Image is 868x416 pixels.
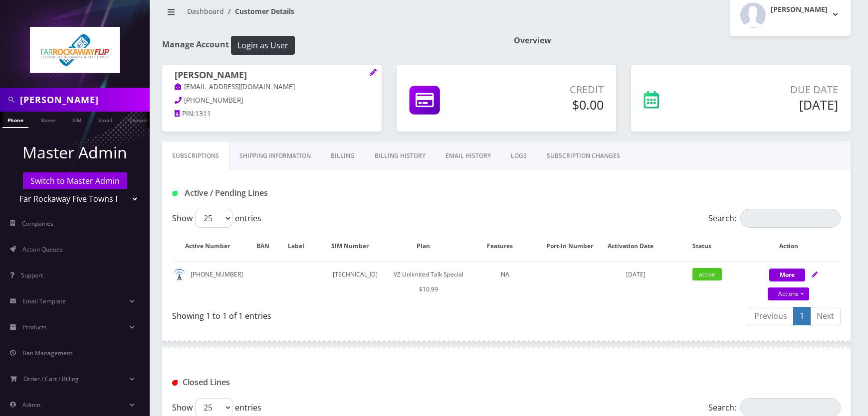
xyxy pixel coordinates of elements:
[22,323,47,331] span: Products
[392,262,464,302] td: VZ Unlimited Talk Special $10.99
[810,307,841,325] a: Next
[173,262,252,302] td: [PHONE_NUMBER]
[22,245,63,254] span: Action Queues
[173,269,186,281] img: default.png
[392,232,464,261] th: Plan: activate to sort column ascending
[713,97,838,112] h5: [DATE]
[465,262,544,302] td: NA
[30,27,120,73] img: Far Rockaway Five Towns Flip
[231,36,295,55] button: Login as User
[162,1,499,29] nav: breadcrumb
[187,6,224,16] a: Dashboard
[465,232,544,261] th: Features: activate to sort column ascending
[20,90,147,109] input: Search in Company
[175,109,195,119] a: PIN:
[23,375,79,383] span: Order / Cart / Billing
[319,262,391,302] td: [TECHNICAL_ID]
[496,97,604,112] h5: $0.00
[748,307,794,325] a: Previous
[22,349,72,357] span: Ban Management
[23,172,127,189] a: Switch to Master Admin
[22,219,53,228] span: Companies
[253,232,283,261] th: BAN: activate to sort column ascending
[21,271,43,279] span: Support
[514,36,851,45] h1: Overview
[768,287,809,300] a: Actions
[172,306,499,322] div: Showing 1 to 1 of 1 entries
[501,141,537,170] a: LOGS
[162,36,499,55] h1: Manage Account
[771,5,828,14] h2: [PERSON_NAME]
[229,39,295,50] a: Login as User
[195,109,211,118] span: 1311
[162,141,229,170] a: Subscriptions
[496,82,604,97] p: Credit
[626,270,646,278] span: [DATE]
[740,209,841,228] input: Search:
[284,232,318,261] th: Label: activate to sort column ascending
[175,82,295,92] a: [EMAIL_ADDRESS][DOMAIN_NAME]
[22,401,40,409] span: Admin
[35,112,60,127] a: Name
[224,6,294,16] li: Customer Details
[172,188,385,198] h1: Active / Pending Lines
[747,232,840,261] th: Action: activate to sort column ascending
[172,209,261,228] label: Show entries
[793,307,811,325] a: 1
[692,268,722,280] span: active
[545,232,604,261] th: Port-In Number: activate to sort column ascending
[667,232,746,261] th: Status: activate to sort column ascending
[2,112,28,128] a: Phone
[124,112,158,127] a: Company
[713,82,838,97] p: Due Date
[229,141,321,170] a: Shipping Information
[184,96,243,105] span: [PHONE_NUMBER]
[537,141,630,170] a: SUBSCRIPTION CHANGES
[67,112,86,127] a: SIM
[172,378,385,387] h1: Closed Lines
[173,232,252,261] th: Active Number: activate to sort column ascending
[22,297,66,305] span: Email Template
[605,232,666,261] th: Activation Date: activate to sort column ascending
[435,141,501,170] a: EMAIL HISTORY
[319,232,391,261] th: SIM Number: activate to sort column ascending
[769,269,805,281] button: More
[175,70,369,82] h1: [PERSON_NAME]
[321,141,365,170] a: Billing
[172,191,178,196] img: Active / Pending Lines
[708,209,841,228] label: Search:
[172,380,178,386] img: Closed Lines
[365,141,435,170] a: Billing History
[195,209,232,228] select: Showentries
[93,112,117,127] a: Email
